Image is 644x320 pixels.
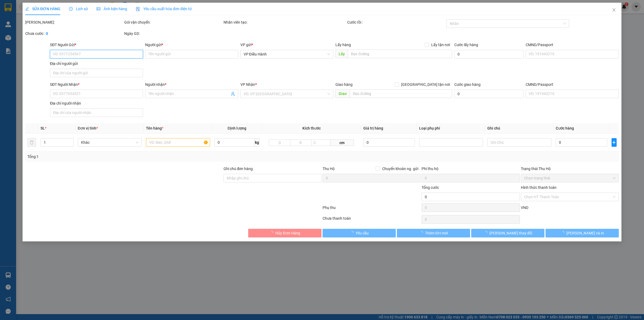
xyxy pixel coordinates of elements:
[546,229,619,237] button: [PERSON_NAME] và In
[97,7,127,11] span: Ảnh kiện hàng
[347,19,445,25] div: Cước rồi :
[471,229,544,237] button: [PERSON_NAME] thay đổi
[485,123,553,134] th: Ghi chú
[25,31,123,36] div: Chưa cước :
[78,126,98,130] span: Đơn vị tính
[606,3,621,18] button: Close
[224,167,253,171] label: Ghi chú đơn hàng
[322,205,421,214] div: Phụ thu
[348,50,452,58] input: Dọc đường
[50,69,143,77] input: Địa chỉ của người gửi
[136,7,192,11] span: Yêu cầu xuất hóa đơn điện tử
[524,174,616,182] span: Chọn trạng thái
[397,229,470,237] button: Thêm ĐH mới
[27,154,248,160] div: Tổng: 1
[50,42,143,48] div: SĐT Người Gửi
[224,19,346,25] div: Nhân viên tạo:
[322,215,421,225] div: Chưa thanh toán
[566,230,604,236] span: [PERSON_NAME] và In
[69,7,73,11] span: clock-circle
[224,174,321,182] input: Ghi chú đơn hàng
[146,126,163,130] span: Tên hàng
[356,230,369,236] span: Yêu cầu
[484,231,489,235] span: loading
[254,138,260,147] span: kg
[231,92,235,96] span: user-add
[521,166,619,172] div: Trạng thái Thu Hộ
[145,82,238,87] div: Người nhận
[425,230,448,236] span: Thêm ĐH mới
[50,82,143,87] div: SĐT Người Nhận
[556,126,574,130] span: Cước hàng
[81,138,138,146] span: Khác
[269,231,275,235] span: loading
[612,8,616,12] span: close
[146,138,210,147] input: VD: Bàn, Ghế
[526,42,619,48] div: CMND/Passport
[419,231,425,235] span: loading
[248,229,321,237] button: Hủy Đơn Hàng
[454,50,524,58] input: Cước lấy hàng
[275,230,300,236] span: Hủy Đơn Hàng
[46,31,48,36] b: 0
[25,7,60,11] span: SỬA ĐƠN HÀNG
[228,126,246,130] span: Định lượng
[290,139,312,146] input: R
[526,82,619,87] div: CMND/Passport
[269,139,290,146] input: D
[50,61,143,67] div: Địa chỉ người gửi
[335,43,351,47] span: Lấy hàng
[612,138,617,147] button: plus
[487,138,551,147] input: Ghi Chú
[454,43,478,47] label: Cước lấy hàng
[323,229,396,237] button: Yêu cầu
[302,126,321,130] span: Kích thước
[97,7,100,11] span: picture
[25,7,29,11] span: edit
[335,82,353,87] span: Giao hàng
[521,205,528,210] span: VND
[124,19,222,25] div: Gói vận chuyển:
[136,7,140,11] img: icon
[50,108,143,117] input: Địa chỉ của người nhận
[429,42,452,48] span: Lấy tận nơi
[422,166,519,174] div: Phí thu hộ
[27,138,36,147] button: delete
[489,230,532,236] span: [PERSON_NAME] thay đổi
[124,31,222,36] div: Ngày GD:
[350,89,452,98] input: Dọc đường
[50,100,143,106] div: Địa chỉ người nhận
[244,50,330,58] span: VP Điều Hành
[69,7,88,11] span: Lịch sử
[417,123,485,134] th: Loại phụ phí
[335,50,348,58] span: Lấy
[240,42,334,48] div: VP gửi
[380,166,420,172] span: Chuyển khoản ng. gửi
[422,185,439,190] span: Tổng cước
[311,139,331,146] input: C
[363,126,383,130] span: Giá trị hàng
[335,89,350,98] span: Giao
[323,167,335,171] span: Thu Hộ
[521,185,557,190] label: Hình thức thanh toán
[454,82,481,87] label: Cước giao hàng
[330,139,354,146] span: cm
[399,82,452,87] span: [GEOGRAPHIC_DATA] tận nơi
[145,42,238,48] div: Người gửi
[25,19,123,25] div: [PERSON_NAME]:
[612,140,616,145] span: plus
[41,126,45,130] span: SL
[350,231,356,235] span: loading
[454,90,524,98] input: Cước giao hàng
[240,82,255,87] span: VP Nhận
[561,231,566,235] span: loading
